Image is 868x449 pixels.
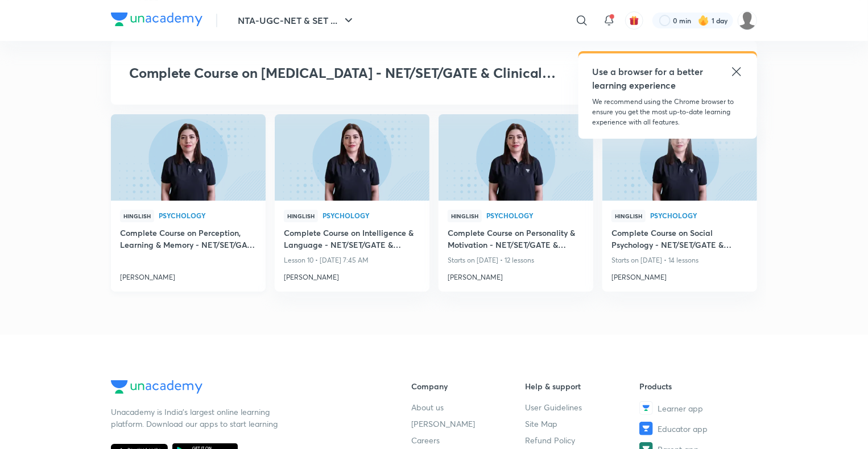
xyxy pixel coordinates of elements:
[526,418,640,430] a: Site Map
[109,114,267,202] img: new-thumbnail
[611,253,748,268] p: Starts on [DATE] • 14 lessons
[273,114,431,202] img: new-thumbnail
[411,380,526,392] h6: Company
[611,268,748,282] a: [PERSON_NAME]
[658,423,708,435] span: Educator app
[650,212,748,219] span: Psychology
[658,402,703,414] span: Learner app
[323,212,420,220] a: Psychology
[639,422,653,435] img: Educator app
[611,210,646,222] span: Hinglish
[526,380,640,392] h6: Help & support
[411,434,526,446] a: Careers
[159,212,257,220] a: Psychology
[448,227,584,253] a: Complete Course on Personality & Motivation - NET/SET/GATE & Clinical Psychology
[411,434,440,446] span: Careers
[526,401,640,413] a: User Guidelines
[411,418,526,430] a: [PERSON_NAME]
[111,13,202,29] a: Company Logo
[448,253,584,268] p: Starts on [DATE] • 12 lessons
[592,65,705,92] h5: Use a browser for a better learning experience
[120,210,154,222] span: Hinglish
[231,9,362,32] button: NTA-UGC-NET & SET ...
[611,227,748,253] a: Complete Course on Social Psychology - NET/SET/GATE & Clinical Psychology
[639,401,653,415] img: Learner app
[625,11,643,30] button: avatar
[111,380,375,397] a: Company Logo
[111,114,266,201] a: new-thumbnail
[120,268,257,282] a: [PERSON_NAME]
[129,65,574,81] h3: Complete Course on [MEDICAL_DATA] - NET/SET/GATE & Clinical Psychology
[275,114,429,201] a: new-thumbnail
[526,434,640,446] a: Refund Policy
[639,380,754,392] h6: Products
[284,253,420,268] p: Lesson 10 • [DATE] 7:45 AM
[698,15,709,26] img: streak
[437,114,594,202] img: new-thumbnail
[284,268,420,282] a: [PERSON_NAME]
[111,406,282,430] p: Unacademy is India’s largest online learning platform. Download our apps to start learning
[639,422,754,435] a: Educator app
[738,11,757,30] img: Durgesh kanwar
[439,114,593,201] a: new-thumbnail
[120,227,257,253] a: Complete Course on Perception, Learning & Memory - NET/SET/GATE & Clinical
[639,401,754,415] a: Learner app
[111,380,202,394] img: Company Logo
[111,13,202,26] img: Company Logo
[592,97,743,127] p: We recommend using the Chrome browser to ensure you get the most up-to-date learning experience w...
[602,114,757,201] a: new-thumbnail
[284,210,318,222] span: Hinglish
[448,268,584,282] a: [PERSON_NAME]
[448,210,482,222] span: Hinglish
[323,212,420,219] span: Psychology
[486,212,584,220] a: Psychology
[159,212,257,219] span: Psychology
[650,212,748,220] a: Psychology
[284,227,420,253] a: Complete Course on Intelligence & Language - NET/SET/GATE & Clinical Psychology
[411,401,526,413] a: About us
[629,15,639,26] img: avatar
[601,114,758,202] img: new-thumbnail
[486,212,584,219] span: Psychology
